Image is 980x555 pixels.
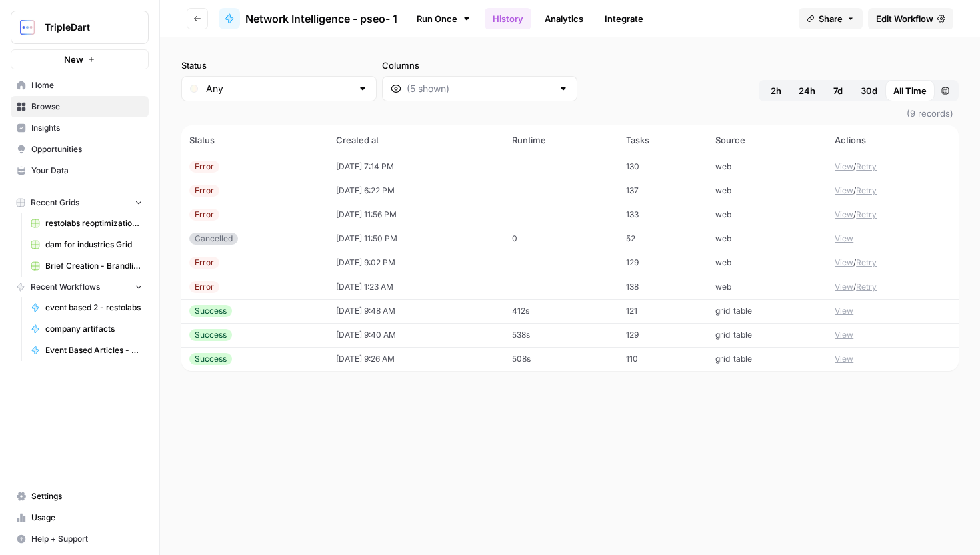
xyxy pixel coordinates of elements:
[408,7,479,30] a: Run Once
[835,305,853,317] button: View
[618,125,707,155] th: Tasks
[189,233,238,245] div: Cancelled
[189,305,232,317] div: Success
[328,347,504,371] td: [DATE] 9:26 AM
[219,8,397,29] a: Network Intelligence - pseo- 1
[328,299,504,323] td: [DATE] 9:48 AM
[618,227,707,251] td: 52
[328,323,504,347] td: [DATE] 9:40 AM
[25,234,149,255] a: dam for industries Grid
[618,155,707,179] td: 130
[11,75,149,96] a: Home
[761,80,791,101] button: 2h
[11,96,149,117] a: Browse
[189,329,232,341] div: Success
[504,227,617,251] td: 0
[45,260,143,272] span: Brief Creation - Brandlife Grid
[827,125,959,155] th: Actions
[15,15,39,39] img: TripleDart Logo
[707,155,827,179] td: web
[827,251,959,275] td: /
[707,203,827,227] td: web
[31,122,143,134] span: Insights
[856,161,877,173] button: Retry
[707,275,827,299] td: web
[618,179,707,203] td: 137
[181,125,328,155] th: Status
[827,203,959,227] td: /
[25,340,149,361] a: Event Based Articles - Restolabs
[835,185,853,197] button: View
[11,160,149,181] a: Your Data
[245,11,397,27] span: Network Intelligence - pseo- 1
[618,347,707,371] td: 110
[707,323,827,347] td: grid_table
[64,53,83,66] span: New
[45,217,143,229] span: restolabs reoptimizations aug
[707,251,827,275] td: web
[819,12,843,25] span: Share
[853,80,885,101] button: 30d
[31,79,143,91] span: Home
[189,209,219,221] div: Error
[45,323,143,335] span: company artifacts
[45,21,125,34] span: TripleDart
[189,353,232,365] div: Success
[868,8,953,29] a: Edit Workflow
[328,251,504,275] td: [DATE] 9:02 PM
[11,486,149,507] a: Settings
[823,80,853,101] button: 7d
[827,155,959,179] td: /
[707,179,827,203] td: web
[25,255,149,277] a: Brief Creation - Brandlife Grid
[328,275,504,299] td: [DATE] 1:23 AM
[189,161,219,173] div: Error
[11,507,149,528] a: Usage
[189,257,219,269] div: Error
[835,233,853,245] button: View
[833,84,843,97] span: 7d
[707,299,827,323] td: grid_table
[835,209,853,221] button: View
[856,209,877,221] button: Retry
[799,8,863,29] button: Share
[876,12,933,25] span: Edit Workflow
[11,139,149,160] a: Opportunities
[835,281,853,293] button: View
[893,84,927,97] span: All Time
[835,161,853,173] button: View
[328,125,504,155] th: Created at
[835,257,853,269] button: View
[11,117,149,139] a: Insights
[31,197,79,209] span: Recent Grids
[31,533,143,545] span: Help + Support
[11,11,149,44] button: Workspace: TripleDart
[407,82,553,95] input: (5 shown)
[799,84,815,97] span: 24h
[31,165,143,177] span: Your Data
[856,185,877,197] button: Retry
[835,329,853,341] button: View
[485,8,531,29] a: History
[504,299,617,323] td: 412s
[618,251,707,275] td: 129
[45,239,143,251] span: dam for industries Grid
[861,84,877,97] span: 30d
[504,323,617,347] td: 538s
[618,203,707,227] td: 133
[31,143,143,155] span: Opportunities
[707,227,827,251] td: web
[11,49,149,69] button: New
[328,179,504,203] td: [DATE] 6:22 PM
[31,101,143,113] span: Browse
[771,84,781,97] span: 2h
[791,80,823,101] button: 24h
[707,125,827,155] th: Source
[618,299,707,323] td: 121
[189,185,219,197] div: Error
[707,347,827,371] td: grid_table
[618,323,707,347] td: 129
[25,213,149,234] a: restolabs reoptimizations aug
[181,101,959,125] span: (9 records)
[45,302,143,314] span: event based 2 - restolabs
